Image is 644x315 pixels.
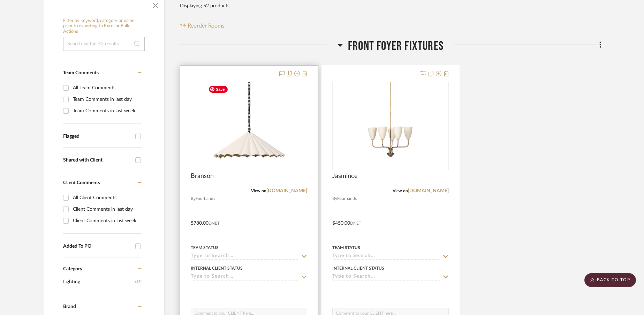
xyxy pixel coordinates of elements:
span: (46) [135,276,142,287]
span: Fourhands [337,195,357,202]
div: 0 [333,82,448,170]
button: Reorder Rooms [180,22,225,30]
span: Reorder Rooms [188,22,225,30]
div: Client Comments in last week [73,215,140,226]
div: Team Comments in last day [73,94,140,105]
span: Category [63,266,82,272]
div: Internal Client Status [191,265,243,271]
span: Fourhands [196,195,215,202]
span: By [332,195,337,202]
div: Team Comments in last week [73,105,140,117]
input: Search within 52 results [63,37,145,51]
img: Branson [205,82,293,170]
input: Type to Search… [191,274,299,280]
div: Shared with Client [63,157,132,163]
img: Jasmince [347,82,434,170]
span: Team Comments [63,70,99,75]
div: Added To PO [63,243,132,249]
div: Internal Client Status [332,265,384,271]
div: All Client Comments [73,192,140,203]
input: Type to Search… [332,274,440,280]
span: Save [209,86,228,93]
div: Flagged [63,134,132,140]
span: Client Comments [63,180,100,185]
a: [DOMAIN_NAME] [408,188,449,193]
span: Jasmince [332,172,358,180]
span: Brand [63,304,76,309]
span: View on [393,189,408,193]
div: Client Comments in last day [73,204,140,215]
span: View on [251,189,266,193]
span: By [191,195,196,202]
div: 0 [191,82,307,170]
div: Team Status [332,245,360,251]
span: Front Foyer Fixtures [348,39,444,54]
input: Type to Search… [191,253,299,260]
h6: Filter by keyword, category or name prior to exporting to Excel or Bulk Actions [63,18,145,35]
div: All Team Comments [73,82,140,93]
div: Team Status [191,245,219,251]
span: Branson [191,172,214,180]
a: [DOMAIN_NAME] [266,188,307,193]
input: Type to Search… [332,253,440,260]
span: Lighting [63,276,134,288]
scroll-to-top-button: BACK TO TOP [584,273,636,287]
